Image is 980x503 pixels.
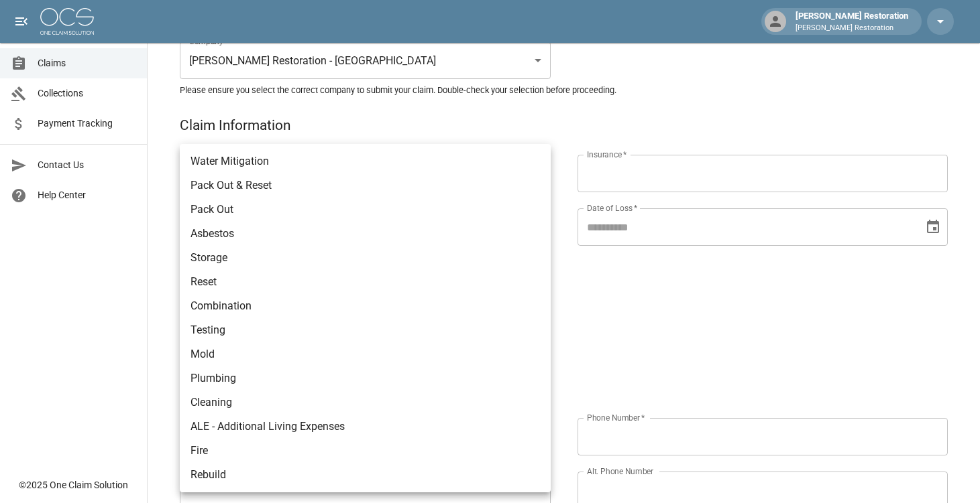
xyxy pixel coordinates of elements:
[180,415,551,439] li: ALE - Additional Living Expenses
[180,463,551,487] li: Rebuild
[180,222,551,246] li: Asbestos
[180,149,551,173] li: Water Mitigation
[180,198,551,222] li: Pack Out
[180,342,551,366] li: Mold
[180,390,551,415] li: Cleaning
[180,439,551,463] li: Fire
[180,270,551,294] li: Reset
[180,173,551,198] li: Pack Out & Reset
[180,366,551,390] li: Plumbing
[180,246,551,270] li: Storage
[180,318,551,342] li: Testing
[180,294,551,318] li: Combination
